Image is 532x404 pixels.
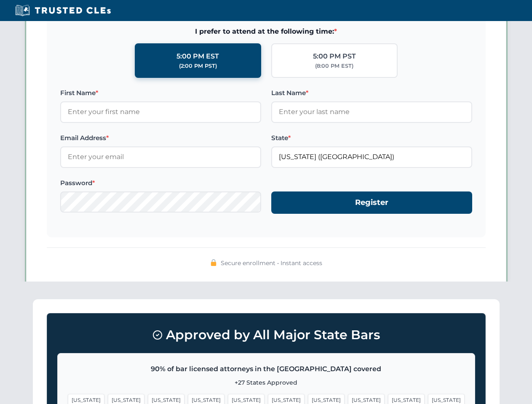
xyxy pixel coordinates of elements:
[271,191,472,214] button: Register
[60,133,261,143] label: Email Address
[68,378,465,387] p: +27 States Approved
[57,324,475,346] h3: Approved by All Major State Bars
[210,259,217,266] img: 🔒
[221,258,322,268] span: Secure enrollment • Instant access
[271,101,472,122] input: Enter your last name
[60,88,261,98] label: First Name
[315,62,353,70] div: (8:00 PM EST)
[271,88,472,98] label: Last Name
[176,51,219,62] div: 5:00 PM EST
[271,133,472,143] label: State
[13,4,113,17] img: Trusted CLEs
[313,51,356,62] div: 5:00 PM PST
[68,364,465,375] p: 90% of bar licensed attorneys in the [GEOGRAPHIC_DATA] covered
[60,146,261,167] input: Enter your email
[60,26,472,37] span: I prefer to attend at the following time:
[179,62,217,70] div: (2:00 PM PST)
[60,101,261,122] input: Enter your first name
[271,146,472,167] input: Florida (FL)
[60,178,261,188] label: Password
